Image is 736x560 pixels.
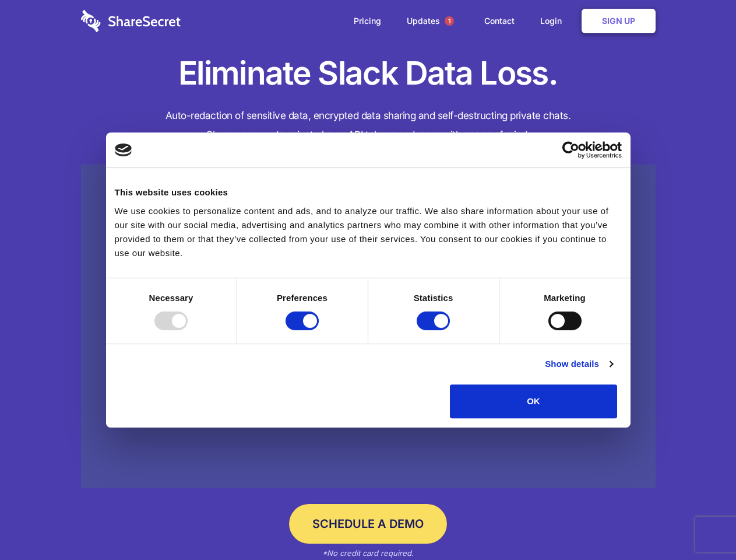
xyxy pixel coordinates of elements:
img: logo [115,143,132,156]
a: Wistia video thumbnail [81,164,656,488]
a: Login [529,3,579,39]
strong: Marketing [544,293,586,303]
button: OK [450,384,617,418]
h1: Eliminate Slack Data Loss. [81,52,656,94]
a: Show details [545,357,612,371]
strong: Necessary [149,293,193,303]
a: Pricing [342,3,393,39]
a: Usercentrics Cookiebot - opens in a new window [520,141,622,159]
a: Contact [473,3,526,39]
em: *No credit card required. [322,548,414,558]
h4: Auto-redaction of sensitive data, encrypted data sharing and self-destructing private chats. Shar... [81,106,656,145]
div: This website uses cookies [115,185,622,199]
strong: Preferences [277,293,327,303]
strong: Statistics [414,293,453,303]
a: Schedule a Demo [289,504,447,544]
a: Sign Up [582,9,656,33]
img: logo-wordmark-white-trans-d4663122ce5f474addd5e946df7df03e33cb6a1c49d2221995e7729f52c070b2.svg [81,10,181,32]
div: We use cookies to personalize content and ads, and to analyze our traffic. We also share informat... [115,204,622,260]
span: 1 [445,16,454,26]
